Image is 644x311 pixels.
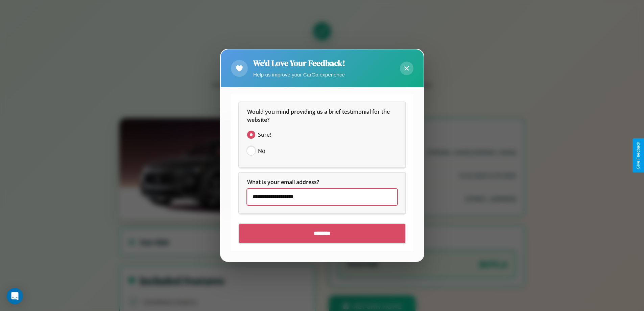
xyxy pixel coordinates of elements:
p: Help us improve your CarGo experience [253,70,345,79]
span: Would you mind providing us a brief testimonial for the website? [247,108,391,124]
span: What is your email address? [247,179,319,186]
h2: We'd Love Your Feedback! [253,58,345,69]
span: No [258,147,265,155]
div: Open Intercom Messenger [7,288,23,304]
div: Give Feedback [636,142,641,169]
span: Sure! [258,131,271,139]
